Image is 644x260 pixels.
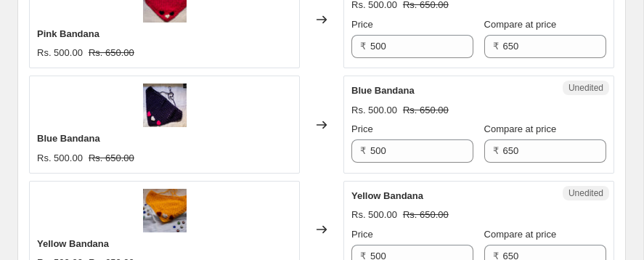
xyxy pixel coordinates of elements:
div: Rs. 500.00 [351,103,397,118]
strike: Rs. 650.00 [89,46,134,60]
strike: Rs. 650.00 [403,208,449,222]
span: ₹ [360,145,366,156]
span: ₹ [360,41,366,52]
span: Pink Bandana [37,28,99,39]
strike: Rs. 650.00 [89,151,134,166]
span: Blue Bandana [351,85,415,96]
span: Compare at price [484,123,557,134]
span: Compare at price [484,19,557,30]
img: WhatsAppImage2024-03-23at11.06.42AM_80x.jpg [143,189,187,232]
span: Blue Bandana [37,133,100,144]
span: ₹ [493,145,499,156]
span: Unedited [568,82,603,94]
span: Price [351,229,373,240]
span: Yellow Bandana [351,190,423,201]
div: Rs. 500.00 [351,208,397,222]
span: Price [351,123,373,134]
span: ₹ [493,41,499,52]
span: Price [351,19,373,30]
div: Rs. 500.00 [37,46,83,60]
strike: Rs. 650.00 [403,103,449,118]
div: Rs. 500.00 [37,151,83,166]
span: Compare at price [484,229,557,240]
span: Yellow Bandana [37,238,109,249]
img: WhatsAppImage2024-03-23at10.59.20AM_2_80x.jpg [143,84,187,127]
span: Unedited [568,187,603,199]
